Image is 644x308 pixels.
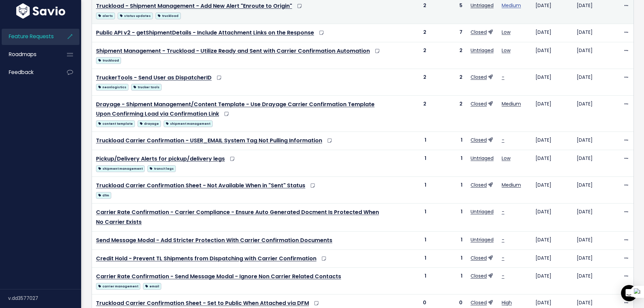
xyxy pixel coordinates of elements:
span: trucker tools [131,84,162,91]
a: - [502,236,504,243]
td: 1 [430,150,467,177]
a: Public API v2 - getShipmentDetails - Include Attachment Links on the Response [96,29,314,37]
span: Feedback [9,69,33,76]
a: shipment management [164,119,212,127]
td: [DATE] [573,150,619,177]
td: [DATE] [531,268,573,294]
span: shipment management [96,165,145,172]
a: TruckerTools - Send User as DispatcherID [96,74,212,81]
td: [DATE] [573,24,619,42]
a: Carrier Rate Confirmation - Carrier Compliance - Ensure Auto Generated Docment Is Protected When ... [96,208,379,226]
a: Truckload - Shipment Management - Add New Alert "Enroute to Origin" [96,2,292,10]
a: Truckload Carrier Confirmation Sheet - Set to Public When Attached via DFM [96,299,309,307]
td: 1 [390,204,430,232]
a: Untriaged [471,236,494,243]
td: 2 [390,42,430,69]
a: Carrier Rate Confirmation - Send Message Modal - Ignore Non Carrier Related Contacts [96,273,341,280]
span: neonlogistics [96,84,128,91]
td: [DATE] [531,231,573,250]
span: content template [96,120,135,127]
td: 1 [430,231,467,250]
a: email [143,282,161,290]
td: 1 [390,250,430,268]
td: [DATE] [573,42,619,69]
span: Feature Requests [9,33,54,40]
a: status updates [118,11,153,20]
a: Shipment Management - Truckload - Utilize Ready and Sent with Carrier Confirmation Automation [96,47,370,55]
span: carrier management [96,283,140,290]
span: alerts [96,13,115,19]
td: 1 [390,268,430,294]
a: trucker tools [131,82,162,91]
span: transit legs [147,165,176,172]
a: Untriaged [471,2,494,9]
td: [DATE] [531,95,573,132]
a: Truckload Carrier Confirmation - USER_EMAIL System Tag Not Pulling Information [96,137,322,144]
a: Untriaged [471,47,494,54]
td: [DATE] [531,132,573,150]
a: Low [502,155,510,162]
a: dfm [96,191,111,199]
a: Truckload Carrier Confirmation Sheet - Not Available When in "Sent" Status [96,182,305,189]
a: Closed [471,182,487,188]
a: Feedback [2,65,56,80]
a: Send Message Modal - Add Stricter Protection With Carrier Confirmation Documents [96,236,332,244]
span: status updates [118,13,153,19]
a: Medium [502,182,521,188]
a: Medium [502,2,521,9]
span: shipment management [164,120,212,127]
span: truckload [156,13,181,19]
td: [DATE] [573,177,619,204]
a: - [502,74,504,80]
td: [DATE] [573,231,619,250]
td: [DATE] [531,150,573,177]
a: Closed [471,74,487,80]
td: [DATE] [531,42,573,69]
a: Closed [471,255,487,261]
td: 7 [430,24,467,42]
td: 2 [430,95,467,132]
a: drayage [138,119,161,127]
a: Closed [471,273,487,279]
td: [DATE] [573,250,619,268]
a: Closed [471,29,487,35]
a: - [502,208,504,215]
td: [DATE] [531,177,573,204]
td: 2 [390,69,430,95]
a: Low [502,29,510,35]
a: transit legs [147,164,176,172]
td: [DATE] [531,204,573,232]
td: 1 [430,268,467,294]
a: - [502,273,504,279]
img: logo-white.9d6f32f41409.svg [15,3,67,19]
td: 1 [430,132,467,150]
td: 1 [390,177,430,204]
span: Roadmaps [9,51,37,58]
a: Medium [502,100,521,107]
td: [DATE] [573,95,619,132]
a: Closed [471,137,487,143]
td: [DATE] [531,69,573,95]
td: 1 [390,231,430,250]
td: 1 [430,250,467,268]
td: 1 [390,150,430,177]
td: 1 [390,132,430,150]
a: Untriaged [471,155,494,162]
td: [DATE] [531,250,573,268]
span: drayage [138,120,161,127]
a: truckload [156,11,181,20]
div: v.dd3577027 [8,289,81,307]
td: 2 [390,24,430,42]
a: - [502,255,504,261]
td: [DATE] [573,204,619,232]
a: truckload [96,56,121,64]
td: 2 [430,69,467,95]
a: content template [96,119,135,127]
a: - [502,137,504,143]
td: [DATE] [573,69,619,95]
a: Credit Hold - Prevent TL Shipments from Dispatching with Carrier Confirmation [96,255,316,262]
a: Roadmaps [2,47,56,62]
a: alerts [96,11,115,20]
a: shipment management [96,164,145,172]
span: truckload [96,57,121,64]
